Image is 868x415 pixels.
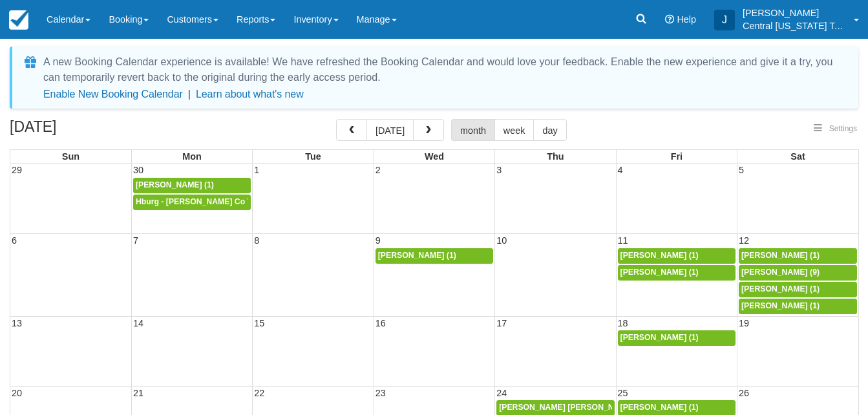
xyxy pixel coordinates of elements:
[499,403,646,412] span: [PERSON_NAME] [PERSON_NAME] (1)
[188,89,191,100] span: |
[133,195,251,210] a: Hburg - [PERSON_NAME] Co Tourism (1)
[133,178,251,193] a: [PERSON_NAME] (1)
[425,151,444,162] span: Wed
[617,165,624,175] span: 4
[617,318,630,328] span: 18
[43,88,183,101] button: Enable New Booking Calendar
[743,19,846,32] p: Central [US_STATE] Tours
[9,10,28,30] img: checkfront-main-nav-mini-logo.png
[43,54,843,85] div: A new Booking Calendar experience is available! We have refreshed the Booking Calendar and would ...
[10,318,23,328] span: 13
[374,318,387,328] span: 16
[10,388,23,398] span: 20
[737,318,750,328] span: 19
[136,180,214,189] span: [PERSON_NAME] (1)
[741,251,820,260] span: [PERSON_NAME] (1)
[132,388,145,398] span: 21
[741,268,820,277] span: [PERSON_NAME] (9)
[829,124,857,133] span: Settings
[665,15,674,24] i: Help
[547,151,564,162] span: Thu
[741,301,820,310] span: [PERSON_NAME] (1)
[739,248,857,264] a: [PERSON_NAME] (1)
[253,235,260,246] span: 8
[737,165,745,175] span: 5
[737,388,750,398] span: 26
[62,151,79,162] span: Sun
[378,251,456,260] span: [PERSON_NAME] (1)
[620,268,699,277] span: [PERSON_NAME] (1)
[739,265,857,281] a: [PERSON_NAME] (9)
[617,235,630,246] span: 11
[374,388,387,398] span: 23
[617,388,630,398] span: 25
[790,151,805,162] span: Sat
[136,197,290,206] span: Hburg - [PERSON_NAME] Co Tourism (1)
[739,299,857,314] a: [PERSON_NAME] (1)
[182,151,202,162] span: Mon
[618,248,736,264] a: [PERSON_NAME] (1)
[366,119,414,141] button: [DATE]
[132,165,145,175] span: 30
[737,235,750,246] span: 12
[374,165,382,175] span: 2
[495,318,508,328] span: 17
[451,119,495,141] button: month
[714,10,735,30] div: J
[671,151,683,162] span: Fri
[677,14,696,25] span: Help
[196,89,304,100] a: Learn about what's new
[618,265,736,281] a: [PERSON_NAME] (1)
[806,120,865,138] button: Settings
[132,235,140,246] span: 7
[495,165,503,175] span: 3
[618,330,736,346] a: [PERSON_NAME] (1)
[495,235,508,246] span: 10
[374,235,382,246] span: 9
[620,333,699,342] span: [PERSON_NAME] (1)
[743,6,846,19] p: [PERSON_NAME]
[741,284,820,293] span: [PERSON_NAME] (1)
[739,282,857,297] a: [PERSON_NAME] (1)
[10,165,23,175] span: 29
[253,388,266,398] span: 22
[376,248,493,264] a: [PERSON_NAME] (1)
[132,318,145,328] span: 14
[620,251,699,260] span: [PERSON_NAME] (1)
[253,165,260,175] span: 1
[253,318,266,328] span: 15
[495,388,508,398] span: 24
[10,235,18,246] span: 6
[305,151,321,162] span: Tue
[533,119,566,141] button: day
[620,403,699,412] span: [PERSON_NAME] (1)
[494,119,535,141] button: week
[10,119,173,143] h2: [DATE]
